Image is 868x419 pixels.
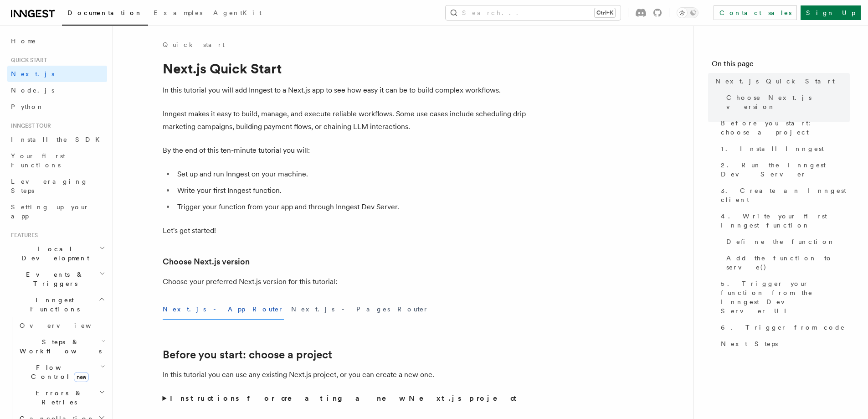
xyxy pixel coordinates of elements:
a: Setting up your app [7,199,107,224]
span: Overview [20,322,113,329]
li: Write your first Inngest function. [175,184,527,197]
a: Next Steps [717,336,850,352]
span: Local Development [7,244,99,263]
span: Documentation [67,9,143,16]
span: Quick start [7,57,47,64]
span: Your first Functions [11,152,65,169]
a: Home [7,33,107,49]
a: Install the SDK [7,131,107,148]
span: Next Steps [721,339,778,348]
button: Next.js - Pages Router [291,299,429,320]
h4: On this page [712,58,850,73]
a: Define the function [723,233,850,250]
button: Errors & Retries [16,385,107,410]
a: Overview [16,317,107,334]
span: 6. Trigger from code [721,323,845,332]
a: Before you start: choose a project [163,348,332,361]
a: Quick start [163,40,225,49]
a: 1. Install Inngest [717,140,850,157]
a: 2. Run the Inngest Dev Server [717,157,850,182]
button: Inngest Functions [7,292,107,317]
span: Features [7,232,38,239]
button: Steps & Workflows [16,334,107,359]
a: Next.js Quick Start [712,73,850,89]
span: Python [11,103,44,110]
span: Inngest tour [7,122,51,129]
a: Add the function to serve() [723,250,850,275]
a: 5. Trigger your function from the Inngest Dev Server UI [717,275,850,319]
a: Your first Functions [7,148,107,173]
a: Python [7,98,107,115]
a: Before you start: choose a project [717,115,850,140]
summary: Instructions for creating a new Next.js project [163,392,527,405]
span: 4. Write your first Inngest function [721,212,850,230]
span: Events & Triggers [7,270,99,288]
a: Sign Up [801,5,861,20]
li: Trigger your function from your app and through Inngest Dev Server. [175,201,527,213]
a: 6. Trigger from code [717,319,850,336]
button: Search...Ctrl+K [446,5,621,20]
p: Choose your preferred Next.js version for this tutorial: [163,275,527,288]
span: Home [11,36,36,46]
span: Next.js [11,70,54,78]
a: Next.js [7,66,107,82]
button: Flow Controlnew [16,359,107,385]
span: Setting up your app [11,203,89,220]
span: Node.js [11,87,54,94]
span: AgentKit [213,9,262,16]
a: Choose Next.js version [163,255,250,268]
span: 1. Install Inngest [721,144,824,153]
span: Inngest Functions [7,295,98,314]
span: Next.js Quick Start [715,77,835,86]
span: Errors & Retries [16,388,99,407]
span: 2. Run the Inngest Dev Server [721,160,850,179]
span: Examples [154,9,202,16]
span: 3. Create an Inngest client [721,186,850,204]
p: In this tutorial you can use any existing Next.js project, or you can create a new one. [163,368,527,381]
span: Before you start: choose a project [721,119,850,137]
strong: Instructions for creating a new Next.js project [170,394,520,403]
button: Local Development [7,241,107,266]
h1: Next.js Quick Start [163,60,527,77]
button: Next.js - App Router [163,299,284,320]
a: 3. Create an Inngest client [717,182,850,208]
a: Examples [148,3,208,25]
span: Add the function to serve() [726,253,850,272]
span: Install the SDK [11,136,105,143]
kbd: Ctrl+K [595,8,615,17]
p: In this tutorial you will add Inngest to a Next.js app to see how easy it can be to build complex... [163,84,527,97]
span: Choose Next.js version [726,93,850,111]
p: Inngest makes it easy to build, manage, and execute reliable workflows. Some use cases include sc... [163,108,527,133]
a: AgentKit [208,3,267,25]
button: Toggle dark mode [677,7,699,18]
button: Events & Triggers [7,266,107,292]
span: Flow Control [16,363,100,381]
a: Contact sales [714,5,797,20]
a: Documentation [62,3,148,26]
a: Choose Next.js version [723,89,850,115]
p: Let's get started! [163,224,527,237]
li: Set up and run Inngest on your machine. [175,168,527,181]
span: Define the function [726,237,835,246]
span: 5. Trigger your function from the Inngest Dev Server UI [721,279,850,316]
a: Node.js [7,82,107,98]
a: Leveraging Steps [7,173,107,199]
p: By the end of this ten-minute tutorial you will: [163,144,527,157]
span: Steps & Workflows [16,337,102,356]
a: 4. Write your first Inngest function [717,208,850,233]
span: Leveraging Steps [11,178,88,194]
span: new [74,372,89,382]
